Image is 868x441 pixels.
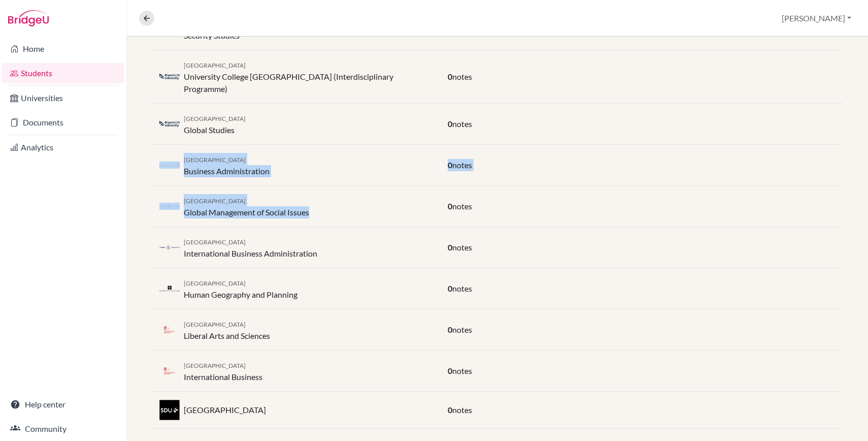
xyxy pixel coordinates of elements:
[452,325,472,334] span: notes
[448,119,452,129] span: 0
[159,162,180,169] img: nl_ru_ggvfswc0.png
[184,321,246,328] span: [GEOGRAPHIC_DATA]
[2,419,124,439] a: Community
[184,359,262,383] div: International Business
[184,318,270,342] div: Liberal Arts and Sciences
[2,88,124,108] a: Universities
[159,367,180,375] img: nl_rug_5xr4mhnp.png
[452,283,472,293] span: notes
[452,242,472,252] span: notes
[184,235,317,260] div: International Business Administration
[184,153,270,177] div: Business Administration
[184,112,246,136] div: Global Studies
[448,283,452,293] span: 0
[777,9,856,28] button: [PERSON_NAME]
[159,285,180,293] img: nl_uva_p9o648rg.png
[2,137,124,157] a: Analytics
[452,201,472,211] span: notes
[159,120,180,128] img: nl_maa_omvxt46b.png
[448,72,452,81] span: 0
[159,326,180,334] img: nl_rug_5xr4mhnp.png
[448,201,452,211] span: 0
[448,366,452,375] span: 0
[184,276,297,301] div: Human Geography and Planning
[448,242,452,252] span: 0
[184,61,246,69] span: [GEOGRAPHIC_DATA]
[452,72,472,81] span: notes
[184,279,246,287] span: [GEOGRAPHIC_DATA]
[448,325,452,334] span: 0
[159,203,180,210] img: nl_til_4eq1jlri.png
[452,119,472,129] span: notes
[184,362,246,369] span: [GEOGRAPHIC_DATA]
[2,112,124,133] a: Documents
[159,244,180,251] img: nl_til_4eq1jlri.png
[184,58,432,95] div: University College [GEOGRAPHIC_DATA] (Interdisciplinary Programme)
[184,238,246,246] span: [GEOGRAPHIC_DATA]
[184,115,246,122] span: [GEOGRAPHIC_DATA]
[184,156,246,164] span: [GEOGRAPHIC_DATA]
[2,394,124,415] a: Help center
[448,405,452,415] span: 0
[452,366,472,375] span: notes
[184,197,246,205] span: [GEOGRAPHIC_DATA]
[184,404,266,416] p: [GEOGRAPHIC_DATA]
[8,10,49,26] img: Bridge-U
[2,63,124,83] a: Students
[448,160,452,170] span: 0
[159,400,180,420] img: dk_sdu_qxf4lvuk.jpeg
[159,73,180,81] img: nl_maa_omvxt46b.png
[452,405,472,415] span: notes
[184,194,309,218] div: Global Management of Social Issues
[452,160,472,170] span: notes
[2,39,124,59] a: Home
